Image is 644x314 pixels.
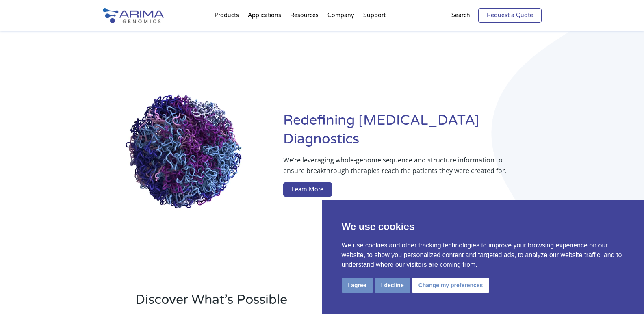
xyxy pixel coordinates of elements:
button: Change my preferences [412,278,490,293]
button: I agree [342,278,373,293]
p: We use cookies [342,219,625,234]
h1: Redefining [MEDICAL_DATA] Diagnostics [283,111,541,155]
a: Request a Quote [478,8,542,23]
p: Search [451,10,470,21]
p: We’re leveraging whole-genome sequence and structure information to ensure breakthrough therapies... [283,155,509,182]
p: We use cookies and other tracking technologies to improve your browsing experience on our website... [342,240,625,270]
a: Learn More [283,182,332,197]
button: I decline [375,278,410,293]
img: Arima-Genomics-logo [103,8,164,23]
